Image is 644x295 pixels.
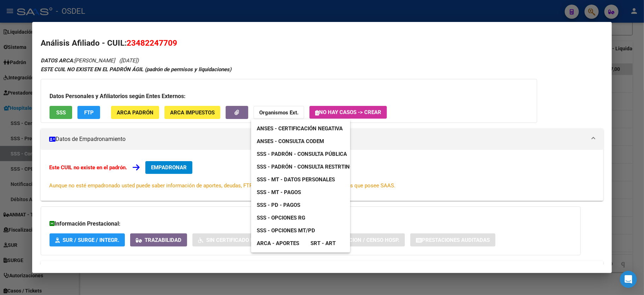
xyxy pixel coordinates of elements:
a: SSS - Opciones MT/PD [251,224,321,237]
a: SSS - Padrón - Consulta Pública [251,148,353,160]
a: SSS - Padrón - Consulta Restrtingida [251,160,367,173]
a: ARCA - Aportes [251,237,305,250]
a: SSS - MT - Pagos [251,186,307,199]
span: SSS - Padrón - Consulta Restrtingida [257,164,362,170]
span: SSS - MT - Datos Personales [257,176,335,183]
span: SSS - PD - Pagos [257,202,300,208]
span: ANSES - Certificación Negativa [257,125,343,132]
span: SSS - Opciones MT/PD [257,227,315,234]
span: SSS - Opciones RG [257,215,305,221]
span: ANSES - Consulta CODEM [257,138,324,144]
a: SSS - Opciones RG [251,211,311,224]
a: SSS - MT - Datos Personales [251,173,341,186]
a: SRT - ART [305,237,341,250]
span: SRT - ART [311,240,336,246]
a: SSS - PD - Pagos [251,199,306,211]
span: SSS - Padrón - Consulta Pública [257,151,347,157]
a: ANSES - Consulta CODEM [251,135,330,148]
a: ANSES - Certificación Negativa [251,122,348,135]
span: ARCA - Aportes [257,240,299,246]
div: Open Intercom Messenger [620,271,637,288]
span: SSS - MT - Pagos [257,189,301,195]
